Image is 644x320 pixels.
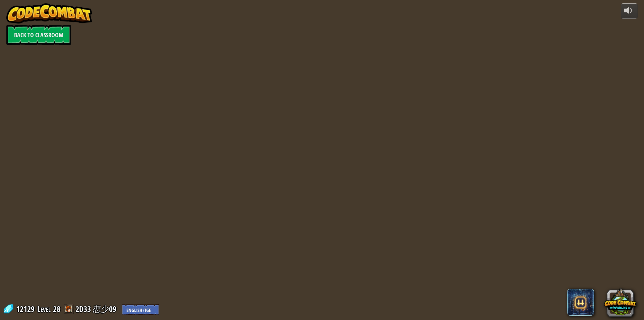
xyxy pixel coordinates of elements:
span: Level [37,304,51,315]
a: Back to Classroom [6,25,71,45]
button: Adjust volume [621,3,638,19]
img: CodeCombat - Learn how to code by playing a game [6,3,92,24]
a: 2D33 恋少09 [75,304,118,314]
span: 12129 [16,304,37,314]
span: 28 [53,304,60,314]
